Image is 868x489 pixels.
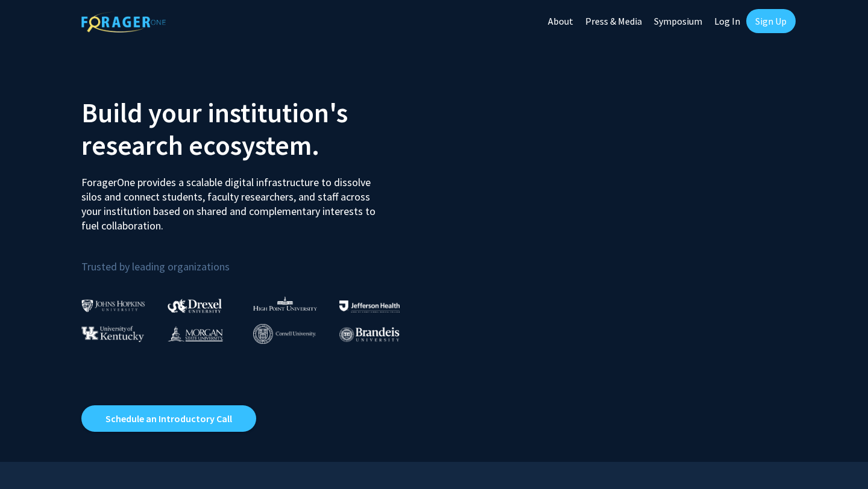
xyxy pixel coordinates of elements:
p: ForagerOne provides a scalable digital infrastructure to dissolve silos and connect students, fac... [81,166,384,233]
a: Opens in a new tab [81,405,256,432]
img: ForagerOne Logo [81,11,166,33]
img: Morgan State University [168,326,223,341]
p: Trusted by leading organizations [81,243,425,276]
img: Brandeis University [339,327,400,342]
img: Drexel University [168,299,222,313]
img: Cornell University [253,324,316,344]
img: Thomas Jefferson University [339,301,400,312]
a: Sign Up [746,9,796,33]
img: Johns Hopkins University [81,299,145,312]
h2: Build your institution's research ecosystem. [81,96,425,161]
img: University of Kentucky [81,326,144,342]
img: High Point University [253,296,317,311]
